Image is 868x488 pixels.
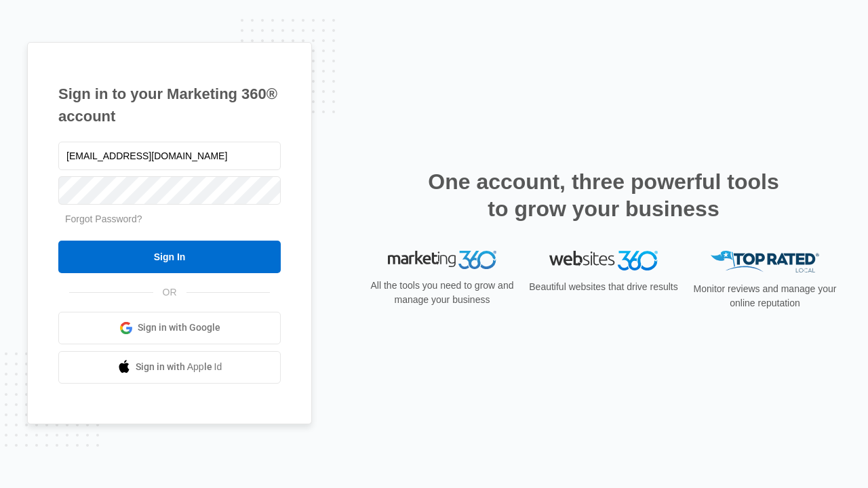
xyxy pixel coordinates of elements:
[424,168,783,222] h2: One account, three powerful tools to grow your business
[58,312,281,344] a: Sign in with Google
[388,251,496,270] img: Marketing 360
[58,83,281,127] h1: Sign in to your Marketing 360® account
[58,241,281,273] input: Sign In
[65,213,142,224] a: Forgot Password?
[138,321,220,335] span: Sign in with Google
[136,360,222,374] span: Sign in with Apple Id
[58,351,281,384] a: Sign in with Apple Id
[153,285,186,300] span: OR
[528,280,679,294] p: Beautiful websites that drive results
[711,251,819,273] img: Top Rated Local
[689,282,841,310] p: Monitor reviews and manage your online reputation
[366,279,518,307] p: All the tools you need to grow and manage your business
[549,251,658,270] img: Websites 360
[58,142,281,170] input: Email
